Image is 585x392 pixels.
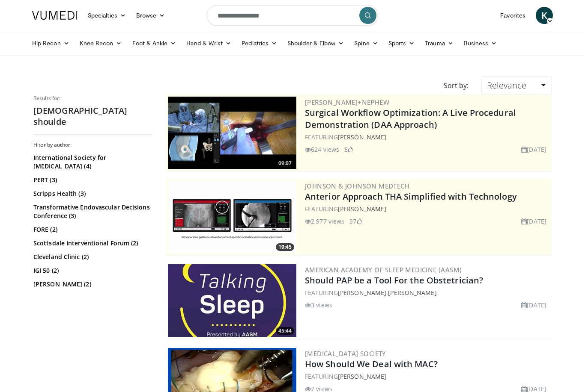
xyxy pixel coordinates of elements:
li: [DATE] [521,301,546,309]
a: Sports [383,35,420,52]
a: Transformative Endovascular Decisions Conference (3) [33,203,151,220]
a: Favorites [495,7,531,24]
a: [PERSON_NAME] (2) [33,280,151,289]
a: International Society for [MEDICAL_DATA] (4) [33,153,151,171]
a: Scripps Health (3) [33,189,151,198]
a: Johnson & Johnson MedTech [305,182,409,190]
div: FEATURING [305,204,550,213]
span: 45:44 [276,327,294,335]
li: 624 views [305,145,339,154]
p: Results for: [33,95,153,102]
a: Relevance [481,76,552,95]
a: [PERSON_NAME] [338,133,386,141]
a: [MEDICAL_DATA] Society [305,349,386,358]
a: PERT (3) [33,176,151,184]
a: K [536,7,553,24]
img: e8c6c249-bdeb-4cec-9ab6-35d78903b640.300x170_q85_crop-smart_upscale.jpg [168,264,296,337]
a: [PERSON_NAME]+Nephew [305,98,389,106]
a: Trauma [420,35,459,52]
a: 09:07 [168,97,296,169]
a: Scottsdale Interventional Forum (2) [33,239,151,248]
a: [PERSON_NAME] [338,372,386,380]
div: FEATURING , [305,288,550,297]
span: 19:45 [276,243,294,251]
a: Should PAP be a Tool For the Obstetrician? [305,274,483,286]
img: VuMedi Logo [32,11,78,20]
li: [DATE] [521,217,546,226]
li: 5 [344,145,353,154]
a: Shoulder & Elbow [282,35,349,52]
li: 3 views [305,301,332,309]
a: How Should We Deal with MAC? [305,358,438,370]
div: FEATURING [305,372,550,381]
a: Business [459,35,502,52]
a: Anterior Approach THA Simplified with Technology [305,191,517,202]
a: Pediatrics [236,35,282,52]
a: [PERSON_NAME] [338,289,386,297]
a: Hand & Wrist [181,35,236,52]
h2: [DEMOGRAPHIC_DATA] shoulde [33,105,153,127]
a: Specialties [83,7,131,24]
li: 37 [349,217,361,226]
a: IGI 50 (2) [33,266,151,275]
a: Surgical Workflow Optimization: A Live Procedural Demonstration (DAA Approach) [305,107,516,130]
span: Relevance [487,80,526,91]
a: 19:45 [168,180,296,253]
span: 09:07 [276,159,294,167]
h3: Filter by author: [33,141,153,148]
img: 06bb1c17-1231-4454-8f12-6191b0b3b81a.300x170_q85_crop-smart_upscale.jpg [168,180,296,253]
img: bcfc90b5-8c69-4b20-afee-af4c0acaf118.300x170_q85_crop-smart_upscale.jpg [168,97,296,169]
a: [PERSON_NAME] [388,289,436,297]
a: [PERSON_NAME] [338,205,386,213]
a: Spine [349,35,383,52]
a: 45:44 [168,264,296,337]
li: 2,977 views [305,217,344,226]
a: Hip Recon [27,35,75,52]
input: Search topics, interventions [207,5,378,26]
a: Browse [131,7,170,24]
a: FORE (2) [33,225,151,234]
a: Cleveland Clinic (2) [33,253,151,261]
a: American Academy of Sleep Medicine (AASM) [305,265,462,274]
a: Knee Recon [75,35,127,52]
div: Sort by: [437,76,475,95]
li: [DATE] [521,145,546,154]
a: Foot & Ankle [127,35,182,52]
div: FEATURING [305,133,550,141]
